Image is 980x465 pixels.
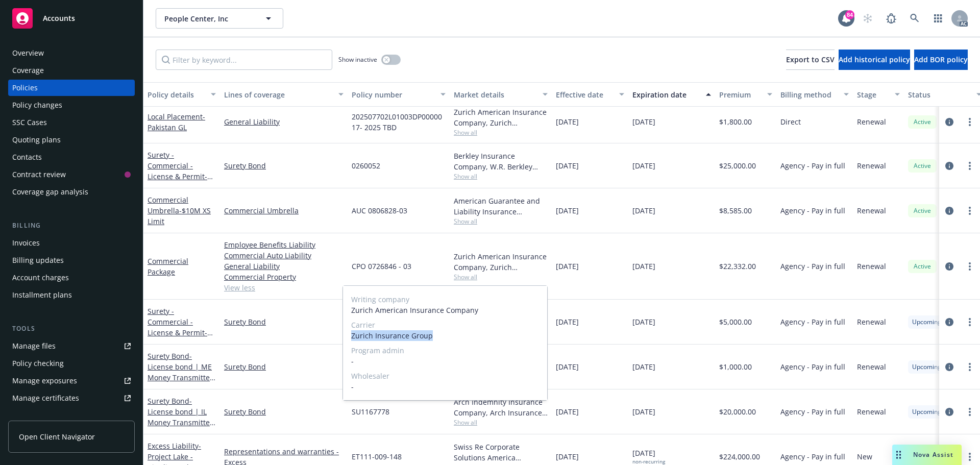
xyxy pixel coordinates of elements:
[12,184,88,200] div: Coverage gap analysis
[632,458,665,465] div: non-recurring
[943,361,955,373] a: circleInformation
[8,97,135,113] a: Policy changes
[943,116,955,128] a: circleInformation
[881,8,901,29] a: Report a Bug
[780,89,838,100] div: Billing method
[19,431,95,442] span: Open Client Navigator
[351,371,539,381] span: Wholesaler
[780,116,801,127] span: Direct
[454,151,548,172] div: Berkley Insurance Company, W.R. Berkley Corporation
[857,406,886,417] span: Renewal
[351,330,539,341] span: Zurich Insurance Group
[715,82,776,107] button: Premium
[904,8,925,29] a: Search
[780,361,845,372] span: Agency - Pay in full
[352,160,380,171] span: 0260052
[780,205,845,216] span: Agency - Pay in full
[8,184,135,200] a: Coverage gap analysis
[148,351,215,393] span: - License bond | ME Money Transmitter Bond
[43,14,75,22] span: Accounts
[12,132,61,148] div: Quoting plans
[632,205,655,216] span: [DATE]
[857,261,886,272] span: Renewal
[943,316,955,328] a: circleInformation
[224,406,344,417] a: Surety Bond
[148,256,188,277] a: Commercial Package
[454,251,548,273] div: Zurich American Insurance Company, Zurich Insurance Group
[351,356,539,366] span: -
[224,250,344,261] a: Commercial Auto Liability
[912,117,933,127] span: Active
[12,407,64,424] div: Manage claims
[164,13,253,24] span: People Center, Inc
[224,361,344,372] a: Surety Bond
[8,166,135,183] a: Contract review
[912,317,941,327] span: Upcoming
[8,390,135,406] a: Manage certificates
[338,55,377,64] span: Show inactive
[780,160,845,171] span: Agency - Pay in full
[148,195,211,226] a: Commercial Umbrella
[454,397,548,418] div: Arch Indemnity Insurance Company, Arch Insurance Company
[719,406,756,417] span: $20,000.00
[8,355,135,372] a: Policy checking
[351,305,539,315] span: Zurich American Insurance Company
[857,89,889,100] div: Stage
[556,89,613,100] div: Effective date
[454,89,536,100] div: Market details
[964,260,976,273] a: more
[556,261,579,272] span: [DATE]
[8,235,135,251] a: Invoices
[454,273,548,281] span: Show all
[224,116,344,127] a: General Liability
[914,50,968,70] button: Add BOR policy
[8,149,135,165] a: Contacts
[839,55,910,64] span: Add historical policy
[12,287,72,303] div: Installment plans
[351,320,539,330] span: Carrier
[719,205,752,216] span: $8,585.00
[454,418,548,427] span: Show all
[12,270,69,286] div: Account charges
[224,282,344,293] a: View less
[632,406,655,417] span: [DATE]
[845,10,854,19] div: 84
[964,205,976,217] a: more
[454,128,548,137] span: Show all
[964,316,976,328] a: more
[912,262,933,271] span: Active
[224,89,332,100] div: Lines of coverage
[892,445,962,465] button: Nova Assist
[780,406,845,417] span: Agency - Pay in full
[8,221,135,231] div: Billing
[964,451,976,463] a: more
[12,97,62,113] div: Policy changes
[8,324,135,334] div: Tools
[12,373,77,389] div: Manage exposures
[632,160,655,171] span: [DATE]
[352,111,446,133] span: 202507702L01003DP0000017- 2025 TBD
[8,45,135,61] a: Overview
[156,8,283,29] button: People Center, Inc
[12,149,42,165] div: Contacts
[351,294,539,305] span: Writing company
[8,373,135,389] a: Manage exposures
[12,45,44,61] div: Overview
[351,381,539,392] span: -
[8,407,135,424] a: Manage claims
[892,445,905,465] div: Drag to move
[8,80,135,96] a: Policies
[853,82,904,107] button: Stage
[148,396,213,438] a: Surety Bond
[224,160,344,171] a: Surety Bond
[719,261,756,272] span: $22,332.00
[632,316,655,327] span: [DATE]
[352,261,411,272] span: CPO 0726846 - 03
[8,287,135,303] a: Installment plans
[632,448,665,465] span: [DATE]
[719,116,752,127] span: $1,800.00
[556,361,579,372] span: [DATE]
[352,89,434,100] div: Policy number
[556,205,579,216] span: [DATE]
